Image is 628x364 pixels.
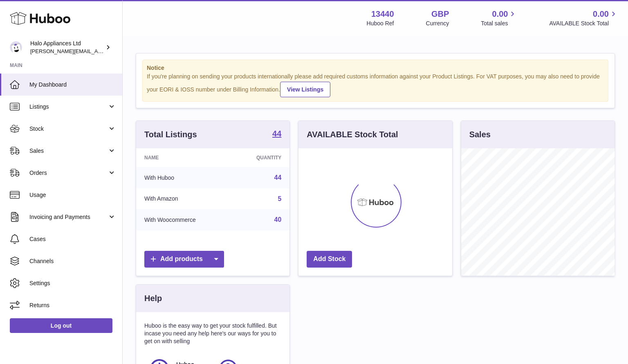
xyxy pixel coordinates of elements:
[549,20,618,27] span: AVAILABLE Stock Total
[367,20,394,27] div: Huboo Ref
[29,169,108,177] span: Orders
[272,130,281,139] a: 44
[136,167,231,188] td: With Huboo
[136,188,231,210] td: With Amazon
[30,48,164,54] span: [PERSON_NAME][EMAIL_ADDRESS][DOMAIN_NAME]
[29,125,108,133] span: Stock
[231,148,289,167] th: Quantity
[144,322,281,345] p: Huboo is the easy way to get your stock fulfilled. But incase you need any help here's our ways f...
[29,81,116,89] span: My Dashboard
[481,20,517,27] span: Total sales
[593,9,609,20] span: 0.00
[431,9,449,20] strong: GBP
[29,257,116,265] span: Channels
[274,174,282,181] a: 44
[274,216,282,223] a: 40
[30,40,104,55] div: Halo Appliances Ltd
[29,147,108,155] span: Sales
[144,293,162,304] h3: Help
[426,20,449,27] div: Currency
[469,129,491,140] h3: Sales
[29,235,116,243] span: Cases
[147,73,604,97] div: If you're planning on sending your products internationally please add required customs informati...
[144,129,197,140] h3: Total Listings
[481,9,517,27] a: 0.00 Total sales
[29,301,116,309] span: Returns
[280,82,330,97] a: View Listings
[307,251,352,268] a: Add Stock
[549,9,618,27] a: 0.00 AVAILABLE Stock Total
[272,130,281,138] strong: 44
[29,279,116,287] span: Settings
[307,129,398,140] h3: AVAILABLE Stock Total
[29,213,108,221] span: Invoicing and Payments
[147,64,604,72] strong: Notice
[29,191,116,199] span: Usage
[10,41,22,54] img: paul@haloappliances.com
[10,318,112,333] a: Log out
[136,209,231,230] td: With Woocommerce
[29,103,108,111] span: Listings
[136,148,231,167] th: Name
[278,195,281,202] a: 5
[492,9,508,20] span: 0.00
[371,9,394,20] strong: 13440
[144,251,224,268] a: Add products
